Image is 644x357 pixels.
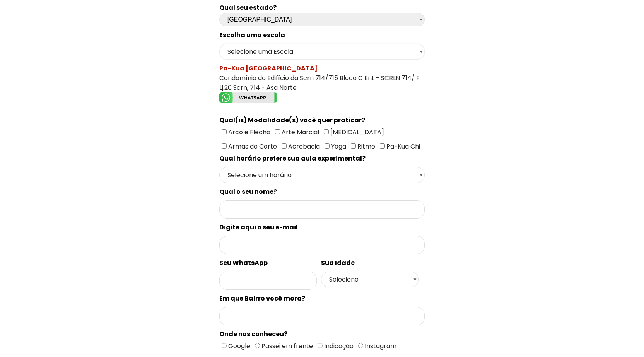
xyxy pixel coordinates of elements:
[219,258,268,267] spam: Seu WhatsApp
[222,143,227,149] input: Armas de Corte
[219,187,277,196] spam: Qual o seu nome?
[363,342,396,350] span: Instagram
[219,64,318,73] spam: Pa-Kua [GEOGRAPHIC_DATA]
[324,129,329,134] input: [MEDICAL_DATA]
[227,142,277,151] span: Armas de Corte
[222,129,227,134] input: Arco e Flecha
[219,116,365,125] spam: Qual(is) Modalidade(s) você quer praticar?
[380,143,385,149] input: Pa-Kua Chi
[385,142,420,151] span: Pa-Kua Chi
[219,31,285,39] spam: Escolha uma escola
[255,343,260,348] input: Passei em frente
[222,343,227,348] input: Google
[358,343,363,348] input: Instagram
[275,129,280,134] input: Arte Marcial
[356,142,375,151] span: Ritmo
[351,143,356,149] input: Ritmo
[323,342,354,350] span: Indicação
[219,3,277,12] b: Qual seu estado?
[280,128,319,137] span: Arte Marcial
[260,342,313,350] span: Passei em frente
[282,143,287,149] input: Acrobacia
[219,294,305,303] spam: Em que Bairro você mora?
[325,143,330,149] input: Yoga
[219,154,366,163] spam: Qual horário prefere sua aula experimental?
[321,258,355,267] spam: Sua Idade
[219,63,425,106] div: Condomínio do Edifício da Scrn 714/715 Bloco C Ent - SCRLN 714/ F Lj.26 Scrn, 714 - Asa Norte
[329,128,384,137] span: [MEDICAL_DATA]
[219,223,298,232] spam: Digite aqui o seu e-mail
[330,142,346,151] span: Yoga
[287,142,320,151] span: Acrobacia
[227,342,250,350] span: Google
[227,128,270,137] span: Arco e Flecha
[219,330,287,338] spam: Onde nos conheceu?
[318,343,323,348] input: Indicação
[219,92,277,103] img: whatsapp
